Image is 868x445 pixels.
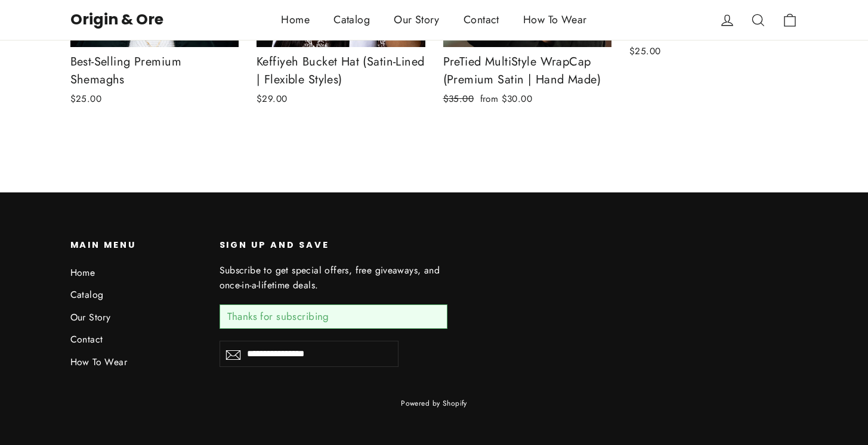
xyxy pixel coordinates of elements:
[480,92,533,105] span: from $30.00
[220,304,448,329] div: Thanks for subscribing
[401,398,467,409] a: Powered by Shopify
[70,263,202,282] a: Home
[257,92,288,105] span: $29.00
[70,307,202,327] a: Our Story
[220,263,448,293] p: Subscribe to get special offers, free giveaways, and once-in-a-lifetime deals.
[70,352,202,372] a: How To Wear
[70,285,202,304] a: Catalog
[322,5,382,35] a: Catalog
[70,92,102,105] span: $25.00
[70,329,202,349] a: Contact
[443,53,612,89] div: PreTied MultiStyle WrapCap (Premium Satin | Hand Made)
[220,240,448,251] h2: Sign up and save
[452,5,511,35] a: Contact
[70,9,163,30] a: Origin & Ore
[190,3,679,37] div: Primary
[511,5,599,35] a: How To Wear
[443,92,474,105] span: $35.00
[257,53,425,89] div: Keffiyeh Bucket Hat (Satin-Lined | Flexible Styles)
[382,5,452,35] a: Our Story
[70,53,239,89] div: Best-Selling Premium Shemaghs
[70,240,202,251] h2: Main menu
[629,45,661,58] span: $25.00
[269,5,322,35] a: Home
